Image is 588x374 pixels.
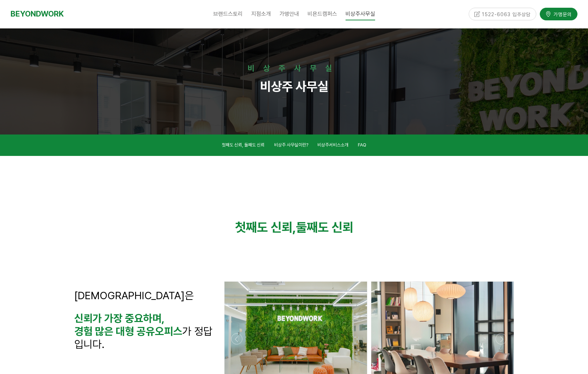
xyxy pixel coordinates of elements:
span: 첫째도 신뢰, 둘째도 신뢰 [222,142,265,147]
span: [DEMOGRAPHIC_DATA]은 [74,289,194,302]
a: 첫째도 신뢰, 둘째도 신뢰 [222,141,265,151]
span: 가맹안내 [279,11,299,17]
span: 비상주 사무실이란? [274,142,308,147]
strong: 경험 많은 대형 공유오피스 [74,325,182,337]
strong: 비상주 사무실 [260,79,328,94]
strong: 신뢰가 가장 중요하며, [74,312,165,324]
span: 브랜드스토리 [213,11,243,17]
span: 비욘드캠퍼스 [308,11,337,17]
a: 지점소개 [247,5,275,23]
a: 비상주 사무실이란? [274,141,308,151]
span: 비상주서비스소개 [317,142,348,147]
strong: 비상주사무실 [248,64,341,73]
span: 가맹문의 [551,9,572,17]
a: 비욘드캠퍼스 [303,5,341,23]
span: 지점소개 [251,11,271,17]
a: 브랜드스토리 [209,5,247,23]
a: 비상주사무실 [341,5,379,23]
a: FAQ [358,141,366,151]
span: FAQ [358,142,366,147]
span: 비상주사무실 [346,8,375,20]
a: BEYONDWORK [11,7,64,20]
span: 가 정답입니다. [74,325,213,350]
a: 가맹문의 [540,6,577,19]
strong: 둘째도 신뢰 [296,220,353,235]
a: 가맹안내 [275,5,303,23]
strong: 첫째도 신뢰, [235,220,296,235]
a: 비상주서비스소개 [317,141,348,151]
